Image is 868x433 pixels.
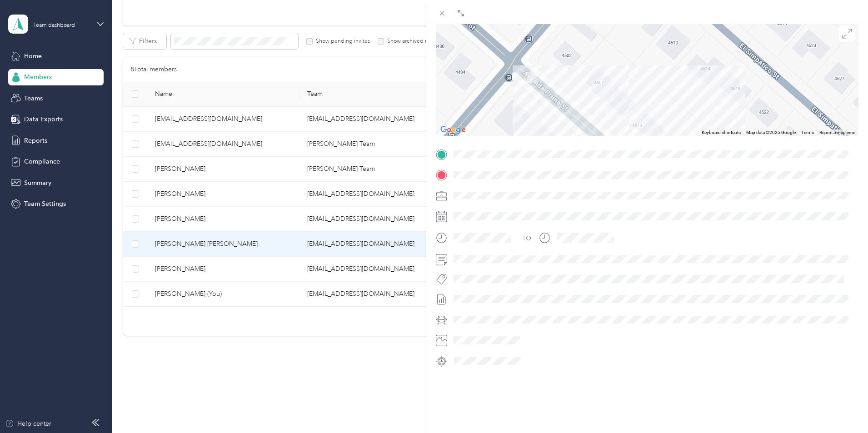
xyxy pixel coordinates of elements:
div: TO [522,234,531,243]
a: Terms (opens in new tab) [801,130,814,135]
button: Keyboard shortcuts [702,129,741,136]
iframe: Everlance-gr Chat Button Frame [817,382,868,433]
span: Map data ©2025 Google [746,130,796,135]
img: Google [438,124,468,136]
a: Report a map error [819,130,856,135]
a: Open this area in Google Maps (opens a new window) [438,124,468,136]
